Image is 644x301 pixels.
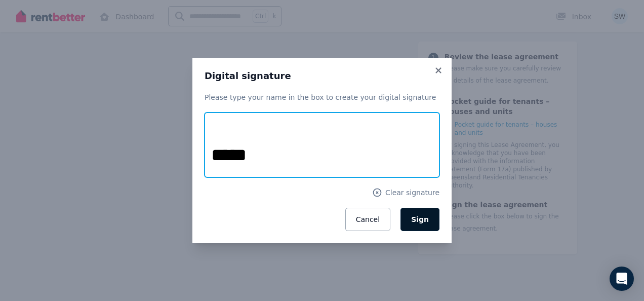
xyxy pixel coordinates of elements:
[411,215,429,223] span: Sign
[400,208,439,231] button: Sign
[205,70,439,82] h3: Digital signature
[385,187,439,198] span: Clear signature
[205,92,439,102] p: Please type your name in the box to create your digital signature
[345,208,390,231] button: Cancel
[610,267,634,291] div: Open Intercom Messenger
